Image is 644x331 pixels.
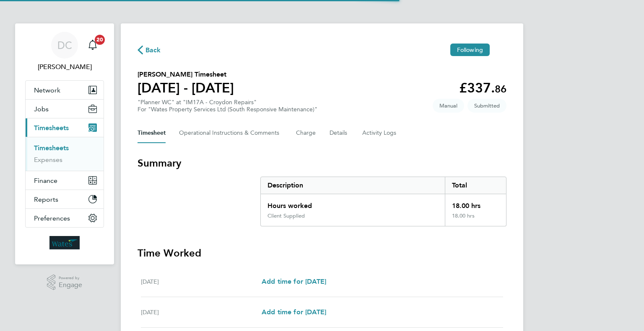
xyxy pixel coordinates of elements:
[34,105,49,113] span: Jobs
[15,23,114,264] nav: Main navigation
[34,144,69,152] a: Timesheets
[450,44,490,56] button: Following
[49,236,80,249] img: wates-logo-retina.png
[457,46,483,54] span: Following
[138,99,317,113] div: "Planner WC" at "IM17A - Croydon Repairs"
[179,123,283,143] button: Operational Instructions & Comments
[138,69,234,80] h2: [PERSON_NAME] Timesheet
[445,213,506,226] div: 18.00 hrs
[26,118,104,137] button: Timesheets
[267,213,305,219] div: Client Supplied
[493,48,506,52] button: Timesheets Menu
[34,177,57,185] span: Finance
[467,99,506,113] span: This timesheet is Submitted.
[138,157,506,170] h3: Summary
[141,307,262,317] div: [DATE]
[330,123,349,143] button: Details
[25,62,104,72] span: Daisy Cadman
[261,194,445,213] div: Hours worked
[95,35,105,45] span: 20
[25,236,104,249] a: Go to home page
[47,275,83,290] a: Powered byEngage
[138,123,166,143] button: Timesheet
[59,282,82,289] span: Engage
[34,214,70,222] span: Preferences
[34,156,62,164] a: Expenses
[261,177,445,194] div: Description
[84,32,101,59] a: 20
[57,40,72,51] span: DC
[296,123,316,143] button: Charge
[445,194,506,213] div: 18.00 hrs
[433,99,464,113] span: This timesheet was manually created.
[138,106,317,113] div: For "Wates Property Services Ltd (South Responsive Maintenance)"
[26,81,104,99] button: Network
[262,277,326,287] a: Add time for [DATE]
[34,195,58,203] span: Reports
[26,137,104,171] div: Timesheets
[262,308,326,316] span: Add time for [DATE]
[362,123,397,143] button: Activity Logs
[145,45,161,55] span: Back
[260,177,506,226] div: Summary
[26,209,104,227] button: Preferences
[262,307,326,317] a: Add time for [DATE]
[138,80,234,96] h1: [DATE] - [DATE]
[445,177,506,194] div: Total
[34,86,60,94] span: Network
[138,44,161,55] button: Back
[26,100,104,118] button: Jobs
[26,190,104,208] button: Reports
[25,32,104,72] a: DC[PERSON_NAME]
[138,246,506,260] h3: Time Worked
[262,277,326,285] span: Add time for [DATE]
[34,124,69,132] span: Timesheets
[59,275,82,282] span: Powered by
[459,80,506,96] app-decimal: £337.
[26,171,104,190] button: Finance
[495,83,506,95] span: 86
[141,277,262,287] div: [DATE]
